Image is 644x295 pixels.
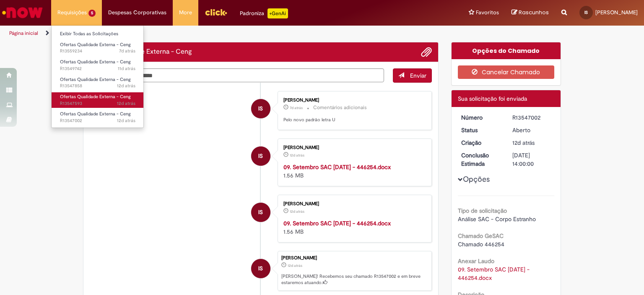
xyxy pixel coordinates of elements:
span: IS [258,146,263,166]
div: [PERSON_NAME] [283,145,423,150]
div: Padroniza [240,8,288,18]
span: Rascunhos [519,8,549,16]
a: 09. Setembro SAC [DATE] - 446254.docx [283,163,391,171]
div: 1.56 MB [283,219,423,236]
span: IS [258,202,263,222]
span: 12d atrás [117,100,135,107]
li: Isabela Oliveira De Souza [90,251,432,291]
div: Isabela Oliveira De Souza [251,203,270,222]
a: 09. Setembro SAC [DATE] - 446254.docx [283,219,391,227]
p: +GenAi [267,8,288,18]
a: Página inicial [9,30,38,37]
span: Ofertas Qualidade Externa - Ceng [60,111,131,117]
span: Enviar [410,72,426,79]
img: click_logo_yellow_360x200.png [205,6,227,18]
time: 18/09/2025 14:54:06 [117,100,135,107]
time: 18/09/2025 12:40:09 [117,117,135,124]
b: Anexar Laudo [458,257,494,265]
time: 23/09/2025 14:09:51 [119,48,135,54]
div: [PERSON_NAME] [281,256,427,261]
p: [PERSON_NAME]! Recebemos seu chamado R13547002 e em breve estaremos atuando. [281,273,427,286]
small: Comentários adicionais [313,104,367,111]
span: R13547858 [60,83,135,89]
span: More [179,8,192,17]
span: Ofertas Qualidade Externa - Ceng [60,42,131,48]
a: Download de 09. Setembro SAC CE 502 - 446254.docx [458,266,531,282]
button: Enviar [393,68,432,83]
div: [PERSON_NAME] [283,98,423,103]
span: Ofertas Qualidade Externa - Ceng [60,76,131,83]
textarea: Digite sua mensagem aqui... [90,68,384,83]
span: [PERSON_NAME] [595,9,638,16]
time: 18/09/2025 15:35:08 [117,83,135,89]
div: R13547002 [512,113,551,122]
b: Chamado GeSAC [458,232,504,240]
time: 18/09/2025 12:40:08 [512,139,535,146]
p: Pelo novo padrão letra U [283,117,423,123]
span: Favoritos [476,8,499,17]
span: Chamado 446254 [458,240,504,248]
a: Aberto R13547593 : Ofertas Qualidade Externa - Ceng [52,92,144,108]
dt: Número [455,113,506,122]
a: Rascunhos [512,9,549,17]
div: 1.56 MB [283,163,423,180]
span: 12d atrás [117,117,135,124]
a: Aberto R13549742 : Ofertas Qualidade Externa - Ceng [52,57,144,73]
span: 12d atrás [288,263,302,268]
time: 23/09/2025 11:15:25 [290,105,303,110]
span: Ofertas Qualidade Externa - Ceng [60,94,131,100]
span: Análise SAC - Corpo Estranho [458,215,536,223]
time: 19/09/2025 10:08:16 [118,65,135,72]
div: Aberto [512,126,551,134]
span: 12d atrás [512,139,535,146]
span: 12d atrás [290,153,304,158]
div: Isabela Oliveira De Souza [251,146,270,166]
time: 18/09/2025 12:40:00 [290,153,304,158]
a: Exibir Todas as Solicitações [52,29,144,39]
dt: Criação [455,138,506,147]
span: 7d atrás [290,105,303,110]
span: IS [258,258,263,279]
span: Requisições [57,8,87,17]
a: Aberto R13547002 : Ofertas Qualidade Externa - Ceng [52,110,144,125]
span: R13547593 [60,100,135,107]
div: Isabela Oliveira De Souza [251,259,270,278]
time: 18/09/2025 12:39:55 [290,209,304,214]
span: Ofertas Qualidade Externa - Ceng [60,59,131,65]
span: Sua solicitação foi enviada [458,95,527,102]
div: Opções do Chamado [452,42,561,59]
dt: Conclusão Estimada [455,151,506,168]
a: Aberto R13547858 : Ofertas Qualidade Externa - Ceng [52,75,144,91]
span: R13559234 [60,48,135,55]
span: 7d atrás [119,48,135,54]
dt: Status [455,126,506,134]
div: [PERSON_NAME] [283,201,423,206]
span: Despesas Corporativas [108,8,166,17]
span: R13549742 [60,65,135,72]
div: Isabela Oliveira De Souza [251,99,270,118]
span: 12d atrás [290,209,304,214]
span: R13547002 [60,117,135,124]
span: 12d atrás [117,83,135,89]
div: 18/09/2025 12:40:08 [512,138,551,147]
a: Aberto R13559234 : Ofertas Qualidade Externa - Ceng [52,40,144,56]
div: [DATE] 14:00:00 [512,151,551,168]
time: 18/09/2025 12:40:08 [288,263,302,268]
button: Cancelar Chamado [458,65,555,79]
img: ServiceNow [1,4,44,21]
span: 11d atrás [118,65,135,72]
span: 5 [88,10,96,17]
button: Adicionar anexos [421,47,432,57]
span: IS [584,10,588,15]
span: IS [258,99,263,119]
ul: Trilhas de página [6,26,423,41]
b: Tipo de solicitação [458,207,507,214]
ul: Requisições [51,25,144,128]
